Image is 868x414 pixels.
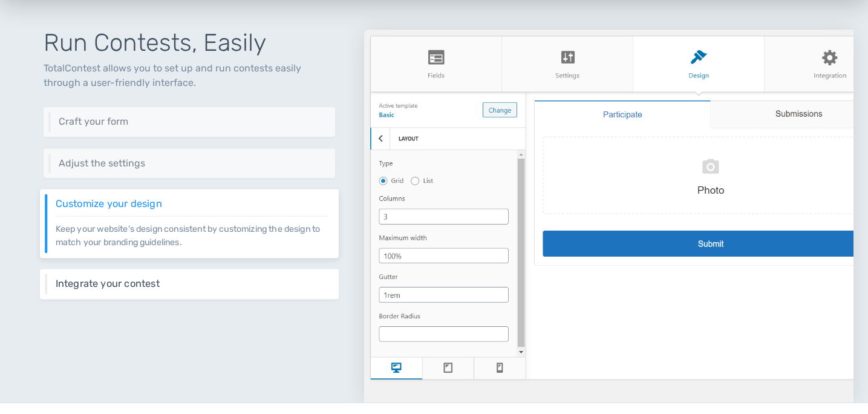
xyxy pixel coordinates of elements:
h1: Run Contests, Easily [44,30,335,56]
h6: Integrate your contest [56,278,330,289]
h6: Adjust the settings [59,158,326,169]
p: TotalContest allows you to set up and run contests easily through a user-friendly interface. [44,61,335,90]
p: Integrate your contest easily using different methods including shortcodes, embed code, REST API ... [56,289,330,290]
h6: Customize your design [56,199,330,209]
h6: Craft your form [59,116,326,127]
img: Design [364,30,853,402]
p: Adjust your contest's behavior through a rich set of settings and options. [59,168,326,169]
p: Keep your website's design consistent by customizing the design to match your branding guidelines. [56,216,330,249]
